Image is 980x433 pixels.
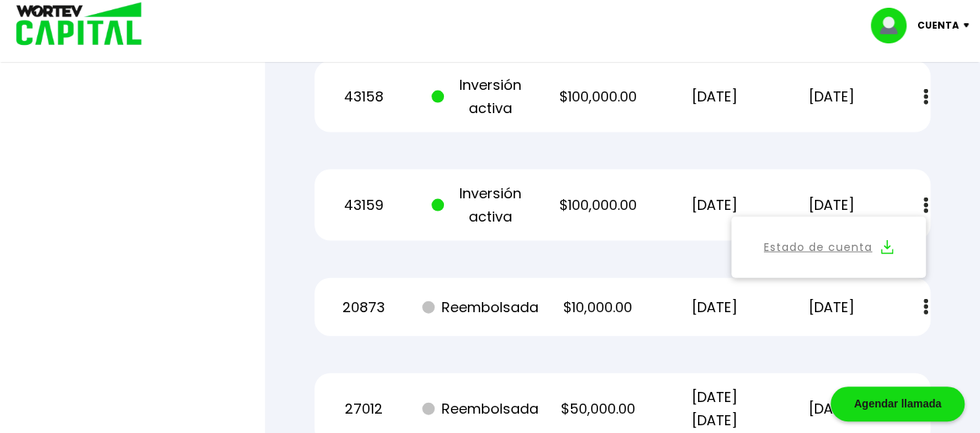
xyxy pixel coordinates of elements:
p: [DATE] [665,85,764,108]
p: [DATE] [782,296,881,319]
p: Inversión activa [432,74,530,120]
p: Reembolsada [432,397,530,421]
p: 43158 [315,85,413,108]
p: Inversión activa [432,182,530,229]
p: [DATE] [782,397,881,421]
img: icon-down [959,23,980,28]
p: $100,000.00 [548,194,647,217]
a: Estado de cuenta [764,238,872,257]
p: $50,000.00 [548,397,647,421]
img: profile-image [871,8,917,43]
div: Agendar llamada [830,387,965,421]
p: 43159 [315,194,413,217]
p: $100,000.00 [548,85,647,108]
p: [DATE] [665,194,764,217]
p: [DATE] [782,85,881,108]
p: [DATE] [782,194,881,217]
p: Cuenta [917,14,959,37]
p: Reembolsada [432,296,530,319]
p: $10,000.00 [548,296,647,319]
p: 27012 [315,397,413,421]
p: [DATE] [DATE] [665,386,764,432]
p: [DATE] [665,296,764,319]
p: 20873 [315,296,413,319]
button: Estado de cuenta [741,226,916,269]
